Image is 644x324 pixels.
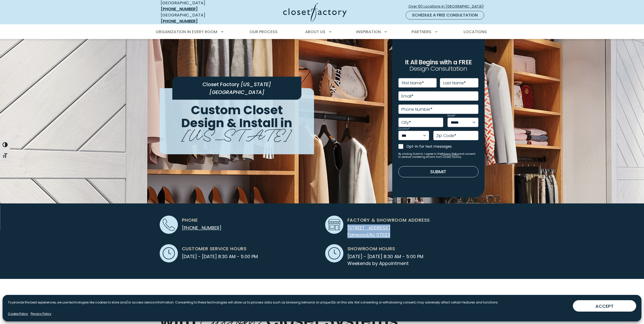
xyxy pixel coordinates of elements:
[347,253,423,260] span: [DATE] - [DATE] 8:30 AM - 5:00 PM
[376,232,390,238] span: 07023
[443,81,466,85] label: Last Name
[347,217,430,223] span: Factory & Showroom Address
[411,29,431,35] span: Partners
[347,260,423,267] span: Weekends by Appointment
[436,134,456,138] label: Zip Code
[347,225,390,238] a: [STREET_ADDRESS] Fanwood,NJ 07023
[283,3,347,22] img: Closet Factory Logo
[464,29,487,35] span: Locations
[182,217,198,223] span: Phone
[401,94,413,98] label: Email
[152,25,492,39] nav: Primary Menu
[202,81,239,88] span: Closet Factory
[401,121,411,125] label: City
[161,12,234,24] div: [GEOGRAPHIC_DATA]
[573,300,636,312] button: ACCEPT
[398,153,479,159] small: By clicking Submit, I agree to the and consent to receive marketing emails from Closet Factory.
[182,122,292,145] span: [US_STATE]
[347,245,395,252] span: Showroom Hours
[398,128,410,130] label: Country
[305,29,325,35] span: About Us
[209,81,271,96] span: [US_STATE][GEOGRAPHIC_DATA]
[398,166,479,177] button: Submit
[356,29,381,35] span: Inspiration
[156,29,217,35] span: Organization in Every Room
[161,18,198,24] a: [PHONE_NUMBER]
[8,300,498,305] p: To provide the best experiences, we use technologies like cookies to store and/or access device i...
[408,4,488,9] span: Over 60 Locations in [GEOGRAPHIC_DATA]!
[31,312,51,316] a: Privacy Policy
[181,102,292,131] span: Custom Closet Design & Install in
[401,107,432,111] label: Phone Number
[408,2,488,11] a: Over 60 Locations in [GEOGRAPHIC_DATA]!
[369,232,375,238] span: NJ
[402,81,424,85] label: First Name
[347,225,390,231] span: [STREET_ADDRESS]
[406,11,484,20] a: Schedule a Free Consultation
[161,6,198,12] a: [PHONE_NUMBER]
[442,152,459,156] a: Privacy Policy
[347,232,368,238] span: Fanwood
[447,115,455,117] label: State
[406,144,479,149] label: Opt-in for text messages
[160,291,298,314] span: Maximize Space
[8,312,28,316] a: Cookie Policy
[405,58,472,66] span: It All Begins with a FREE
[182,253,258,260] span: [DATE] - [DATE] 8:30 AM - 5:00 PM
[182,225,221,231] a: [PHONE_NUMBER]
[182,245,247,252] span: Customer Service Hours
[250,29,278,35] span: Our Process
[409,65,467,73] span: Design Consultation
